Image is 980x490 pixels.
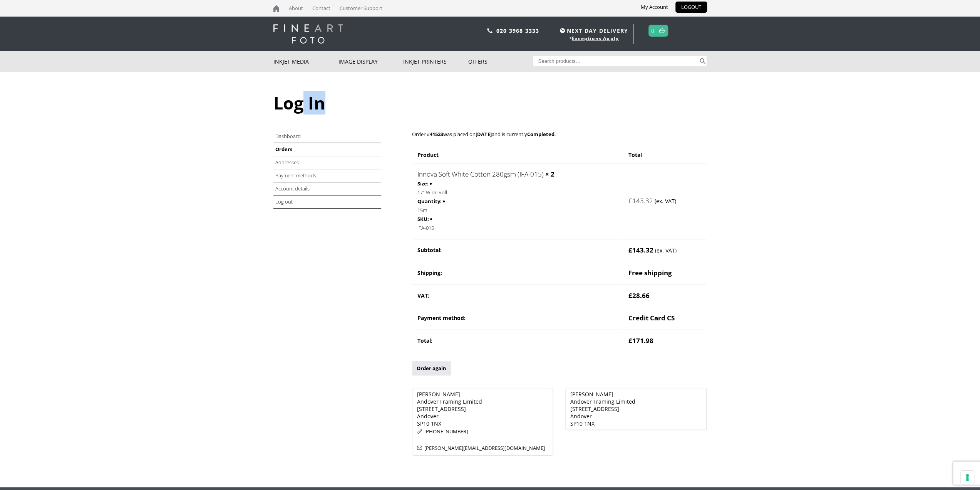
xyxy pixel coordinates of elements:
button: Search [698,56,707,66]
th: Total [624,147,706,162]
img: phone.svg [487,28,493,33]
td: Credit Card CS [624,307,706,329]
a: 020 3968 3333 [496,27,539,34]
th: Product [413,147,623,162]
span: £ [628,246,632,254]
strong: Quantity: [417,197,442,206]
span: 28.66 [628,291,650,300]
a: 0 [651,25,655,36]
a: Dashboard [275,133,301,140]
a: LOGOUT [675,2,707,13]
th: Subtotal: [413,239,623,261]
p: 15m [417,206,618,215]
img: logo-white.svg [273,24,343,44]
a: Innova Soft White Cotton 280gsm (IFA-015) [417,170,544,178]
th: Total: [413,330,623,352]
h1: Log In [273,91,707,115]
a: Inkjet Printers [403,51,468,72]
p: Order # was placed on and is currently . [412,130,707,139]
mark: 41523 [430,131,443,138]
a: Account details [275,185,310,192]
p: [PHONE_NUMBER] [417,427,548,436]
bdi: 143.32 [628,196,653,205]
a: Order again [412,361,451,375]
span: NEXT DAY DELIVERY [558,26,628,35]
nav: Account pages [273,130,404,209]
p: IFA-015 [417,224,618,232]
a: Exceptions Apply [572,35,619,42]
small: (ex. VAT) [655,247,677,254]
span: 171.98 [628,336,653,345]
th: Payment method: [413,307,623,329]
a: Inkjet Media [273,51,338,72]
a: Addresses [275,159,299,166]
p: [PERSON_NAME][EMAIL_ADDRESS][DOMAIN_NAME] [417,444,548,453]
strong: SKU: [417,215,429,224]
span: £ [628,291,632,300]
span: £ [628,336,632,345]
mark: Completed [527,131,554,138]
address: [PERSON_NAME] Andover Framing Limited [STREET_ADDRESS] Andover SP10 1NX [412,388,554,456]
a: Image Display [338,51,403,72]
a: My Account [635,2,674,13]
p: 17" Wide Roll [417,188,618,197]
img: basket.svg [659,28,665,33]
button: Your consent preferences for tracking technologies [961,471,974,484]
strong: × 2 [545,170,554,178]
mark: [DATE] [476,131,492,138]
a: Payment methods [275,172,316,179]
th: VAT: [413,285,623,306]
address: [PERSON_NAME] Andover Framing Limited [STREET_ADDRESS] Andover SP10 1NX [565,388,707,430]
a: Offers [468,51,533,72]
input: Search products… [533,56,698,66]
span: £ [628,196,632,205]
a: Log out [275,198,293,205]
a: Orders [275,146,292,153]
strong: Size: [417,179,429,188]
td: Free shipping [624,262,706,284]
small: (ex. VAT) [655,197,676,205]
span: 143.32 [628,246,653,254]
th: Shipping: [413,262,623,284]
img: time.svg [560,28,565,33]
